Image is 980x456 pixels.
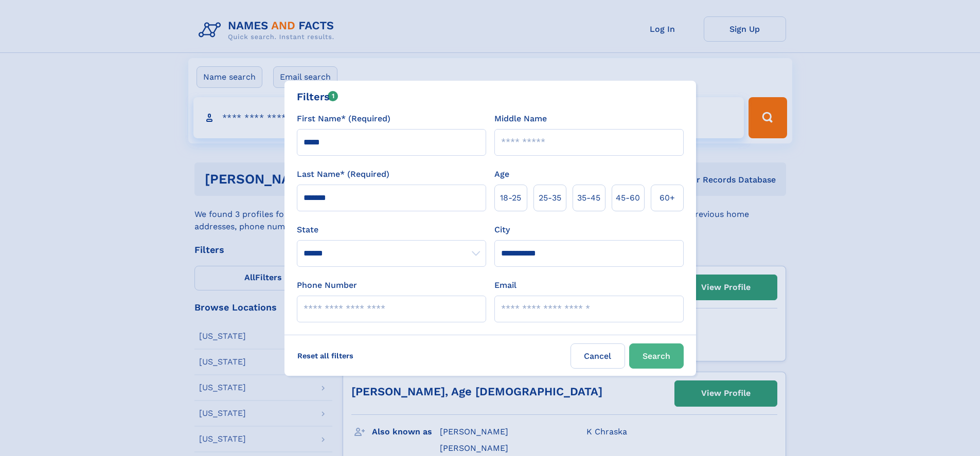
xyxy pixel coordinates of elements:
span: 25‑35 [539,192,561,204]
span: 60+ [660,192,675,204]
label: City [494,224,510,236]
span: 45‑60 [616,192,640,204]
label: Phone Number [297,279,357,291]
label: Email [494,279,516,291]
label: Age [494,168,509,180]
div: Filters [297,89,338,104]
label: Cancel [571,343,625,369]
label: First Name* (Required) [297,113,390,125]
label: Reset all filters [291,343,360,368]
span: 35‑45 [577,192,600,204]
button: Search [629,343,684,369]
span: 18‑25 [500,192,521,204]
label: Middle Name [494,113,547,125]
label: Last Name* (Required) [297,168,389,180]
label: State [297,224,486,236]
